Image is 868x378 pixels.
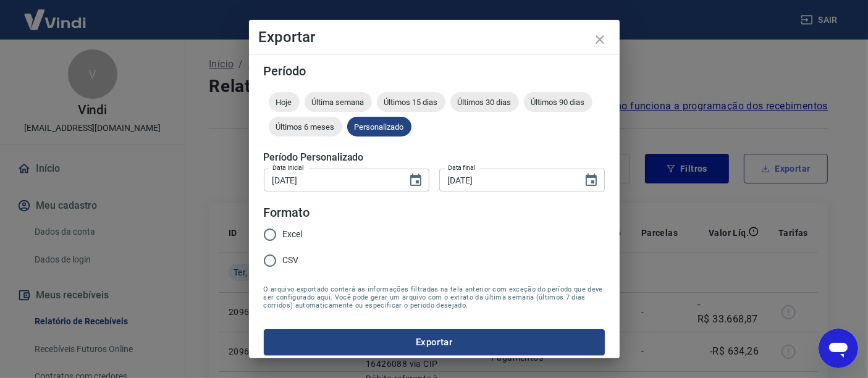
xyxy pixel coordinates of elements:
button: Choose date, selected date is 23 de set de 2025 [579,168,604,193]
span: Última semana [305,98,372,107]
span: Últimos 15 dias [377,98,445,107]
span: CSV [283,254,299,267]
legend: Formato [264,204,310,222]
label: Data final [448,163,476,172]
label: Data inicial [272,163,304,172]
iframe: Botão para abrir a janela de mensagens [819,329,858,368]
span: Excel [283,228,303,241]
h5: Período Personalizado [264,151,605,164]
button: close [585,25,615,54]
span: Personalizado [347,122,411,132]
span: Últimos 90 dias [524,98,592,107]
span: Últimos 30 dias [450,98,519,107]
h4: Exportar [259,30,610,44]
div: Últimos 6 meses [269,117,342,136]
span: Hoje [269,98,300,107]
div: Últimos 90 dias [524,92,592,112]
div: Últimos 30 dias [450,92,519,112]
button: Exportar [264,329,605,355]
span: Últimos 6 meses [269,122,342,132]
input: DD/MM/YYYY [439,169,574,191]
div: Hoje [269,92,300,112]
div: Última semana [305,92,372,112]
button: Choose date, selected date is 19 de set de 2025 [403,168,428,193]
span: O arquivo exportado conterá as informações filtradas na tela anterior com exceção do período que ... [264,285,605,309]
input: DD/MM/YYYY [264,169,398,191]
div: Personalizado [347,117,411,136]
div: Últimos 15 dias [377,92,445,112]
h5: Período [264,65,605,77]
